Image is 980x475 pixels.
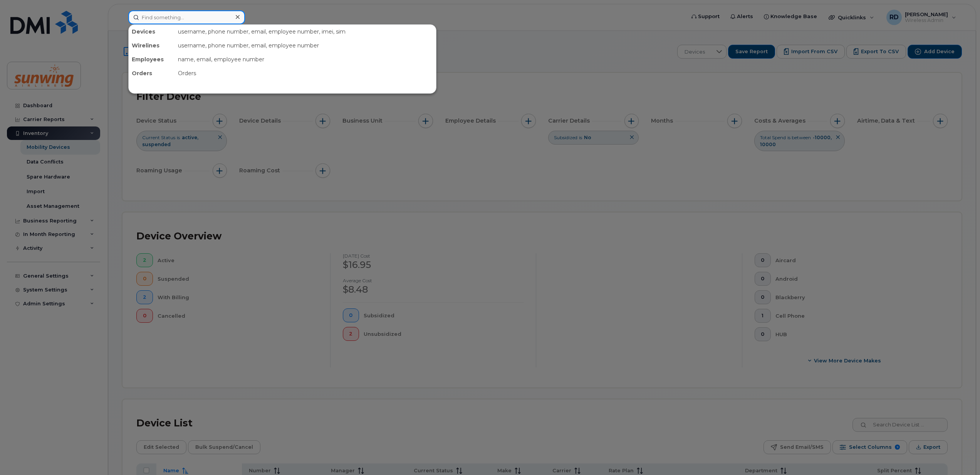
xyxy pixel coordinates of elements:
div: Devices [129,25,175,39]
div: name, email, employee number [175,52,436,66]
div: username, phone number, email, employee number, imei, sim [175,25,436,39]
div: Wirelines [129,39,175,52]
div: Orders [129,66,175,80]
div: Orders [175,66,436,80]
div: Employees [129,52,175,66]
div: username, phone number, email, employee number [175,39,436,52]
